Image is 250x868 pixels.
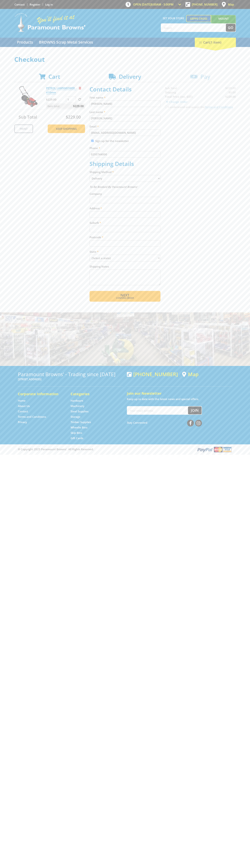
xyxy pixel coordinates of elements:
[90,206,160,210] label: Address
[66,114,81,120] span: $229.00
[90,95,160,100] label: First name
[133,3,174,6] span: OPEN [DATE]
[90,115,160,121] input: Please enter your last name.
[90,240,160,247] input: Please enter your postcode.
[36,38,96,47] a: Go to the BROWNS Scrap Metal Services page
[14,124,33,133] a: Print
[14,446,236,453] div: ® Copyright 2025 Paramount Browns'. All Rights Reserved.
[90,185,138,189] em: To Be Booked By Paramount Browns'
[71,436,83,440] a: Go to the Gift Cards page
[71,431,82,435] a: Go to the Skip Bins page
[71,420,91,424] a: Go to the Timber Supplies page
[48,73,60,80] span: Cart
[48,124,85,133] a: Keep Shopping
[90,291,160,302] button: Next Confirm order
[14,38,36,47] a: Go to the Products page
[186,15,211,22] a: Gepps Cross
[182,371,199,377] a: View a map of Gepps Cross location
[18,404,30,408] a: Go to the About Us page
[188,406,202,414] button: Join
[90,110,160,114] label: Last name
[30,3,40,6] a: Go to the registration page
[18,377,123,381] p: [STREET_ADDRESS]
[197,446,232,453] img: PayPal, Mastercard, Visa accepted
[211,15,236,29] a: Mount [PERSON_NAME]
[46,86,76,94] a: PETROL LAWNMOWER - 410mm
[14,13,86,32] img: Paramount Browns'
[79,86,81,90] a: Remove from cart
[71,426,87,429] a: Go to the Wheelie Bins page
[226,24,236,32] button: Go
[18,86,39,107] img: PETROL LAWNMOWER - 410mm
[90,129,160,136] input: Please enter your email address.
[195,38,236,47] div: Cart
[95,139,129,143] label: Sign up for the newsletter
[90,151,160,158] input: Please enter your telephone number.
[161,24,226,32] input: Search
[127,391,232,396] h5: Join our Newsletter
[90,250,160,254] label: State
[127,397,232,401] p: Keep up to date with the latest news and special offers.
[71,415,80,419] a: Go to the Storage page
[14,56,236,63] h1: Checkout
[120,293,129,298] span: Next
[127,406,188,414] input: Your email address
[71,399,83,403] a: Go to the Hardware page
[18,420,27,424] a: Go to the Privacy page
[46,97,65,102] p: $229.00
[90,226,160,232] input: Please enter your suburb.
[90,211,160,218] input: Please enter your address.
[18,391,63,396] h5: Corporate Information
[71,410,88,413] a: Go to the Steel Supplies page
[210,40,221,44] span: (1 item)
[90,124,160,129] label: Email
[45,3,53,6] a: Log in
[161,15,186,21] span: Set your store
[90,101,160,107] input: Please enter your first name.
[71,391,116,396] h5: Categories
[90,192,160,196] label: Company
[19,114,37,120] span: Sub Total
[97,297,153,299] span: Confirm order
[73,103,84,109] span: $229.00
[90,255,160,261] select: Please select your state.
[46,103,85,109] p: Item total:
[71,404,84,408] a: Go to the Machinery page
[90,86,160,93] h2: Contact Details
[90,221,160,225] label: Suburb
[90,175,160,182] select: Please select a shipping method.
[90,170,160,174] label: Shipping Method
[14,3,25,6] a: Go to the Contact page
[90,235,160,239] label: Postcode
[18,399,26,403] a: Go to the Home page
[90,146,160,150] label: Phone
[18,371,123,377] h3: Paramount Browns' - Trading since [DATE]
[18,410,28,413] a: Go to the Contact page
[90,264,160,269] label: Shipping Notes
[127,418,202,427] div: Stay Connected
[127,371,178,377] div: [PHONE_NUMBER]
[119,73,141,80] span: Delivery
[18,415,46,419] a: Go to the Terms and Conditions page
[90,160,160,167] h2: Shipping Details
[151,3,174,6] span: 8:00am - 5:00pm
